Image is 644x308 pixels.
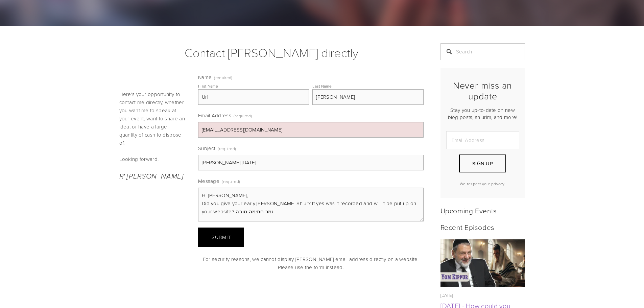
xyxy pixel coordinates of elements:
div: Last Name [312,83,332,89]
span: Subject [198,145,215,152]
h2: Never miss an update [446,80,519,102]
span: Email Address [198,112,231,119]
button: SubmitSubmit [198,228,244,247]
span: Submit [212,234,231,241]
a: Yom Kippur - How could you eat? [440,239,525,287]
p: We respect your privacy. [446,181,519,187]
span: (required) [214,76,232,80]
p: For security reasons, we cannot display [PERSON_NAME] email address directly on a website. Please... [198,255,424,271]
textarea: Hi [PERSON_NAME], Did you give your early [PERSON_NAME] Shiur? If yes was it recorded and will it... [198,188,424,221]
h1: Contact [PERSON_NAME] directly [119,43,424,62]
time: [DATE] [440,292,453,298]
div: First Name [198,83,218,89]
p: Here's your opportunity to contact me directly, whether you want me to speak at your event, want ... [119,90,187,147]
input: Search [440,43,525,60]
p: Looking forward, [119,155,187,163]
span: Sign Up [472,160,493,167]
span: Message [198,177,219,185]
input: Email Address [446,131,519,149]
h2: Recent Episodes [440,223,525,231]
span: (required) [222,176,240,186]
p: Stay you up-to-date on new blog posts, shiurim, and more! [446,106,519,121]
button: Sign Up [459,155,506,172]
img: Yom Kippur - How could you eat? [440,239,525,287]
span: Name [198,74,212,81]
h2: Upcoming Events [440,206,525,215]
span: (required) [234,111,252,121]
span: (required) [218,144,236,153]
em: R' [PERSON_NAME] [119,172,184,181]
